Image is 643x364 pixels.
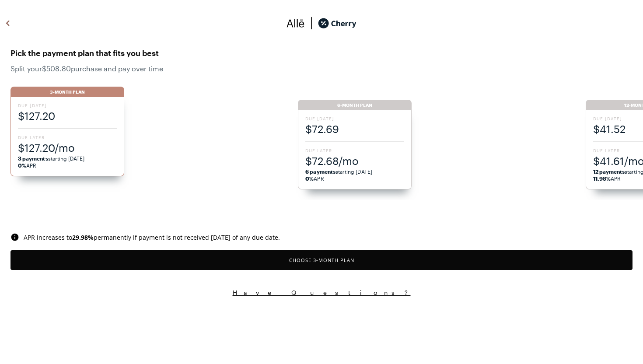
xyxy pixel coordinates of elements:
[3,17,13,30] img: svg%3e
[18,102,117,108] span: Due [DATE]
[287,17,305,30] img: svg%3e
[10,46,633,60] span: Pick the payment plan that fits you best
[18,134,117,140] span: Due Later
[24,233,280,241] span: APR increases to permanently if payment is not received [DATE] of any due date.
[72,233,94,241] b: 29.98 %
[18,155,117,169] span: starting [DATE] APR
[593,175,611,182] strong: 11.98%
[305,147,404,154] span: Due Later
[305,115,404,122] span: Due [DATE]
[18,155,48,161] strong: 3 payments
[18,108,117,123] span: $127.20
[18,140,117,155] span: $127.20/mo
[305,154,404,168] span: $72.68/mo
[10,87,124,97] div: 3-Month Plan
[305,168,404,182] span: starting [DATE] APR
[10,250,633,270] button: Choose 3-Month Plan
[593,168,625,175] strong: 12 payments
[305,175,314,182] strong: 0%
[10,233,19,241] img: svg%3e
[298,100,412,110] div: 6-Month Plan
[18,162,26,168] strong: 0%
[305,168,335,175] strong: 6 payments
[318,17,356,30] img: cherry_black_logo-DrOE_MJI.svg
[10,64,633,73] span: Split your $508.80 purchase and pay over time
[305,122,404,136] span: $72.69
[305,17,318,30] img: svg%3e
